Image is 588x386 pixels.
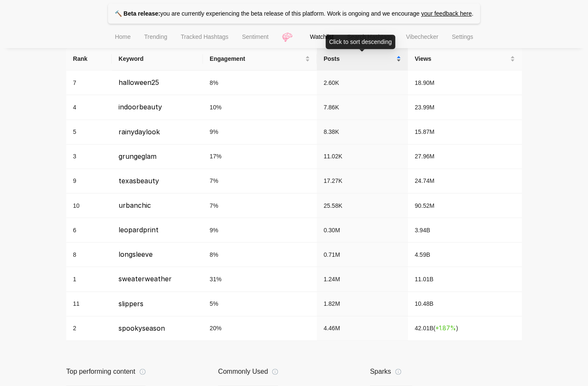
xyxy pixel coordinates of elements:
span: 0.71M [324,251,340,258]
td: 1 [66,267,112,291]
td: 11 [66,292,112,316]
span: 1.82M [324,300,340,307]
span: 9 % [210,128,218,135]
span: 27.96M [415,153,434,160]
span: 8 % [210,79,218,86]
span: 8 % [210,251,218,258]
span: 10.48B [415,300,433,307]
span: 90.52M [415,202,434,209]
span: 4.59B [415,251,430,258]
span: spookyseason [119,324,165,332]
span: info-circle [395,369,401,375]
span: 2.60K [324,79,339,86]
span: + 1.87 % [435,324,456,332]
div: Sparks [370,368,412,375]
span: 18.90M [415,79,434,86]
div: Commonly Used [218,368,278,375]
span: 20 % [210,325,221,332]
p: you are currently experiencing the beta release of this platform. Work is ongoing and we encourage . [108,3,480,24]
span: 5 % [210,300,218,307]
span: sweaterweather [119,275,172,283]
span: 11.01B [415,276,433,283]
td: 2 [66,316,112,341]
span: 10 % [210,104,221,111]
span: rainydaylook [119,128,160,136]
span: 17 % [210,153,221,160]
span: 4.46M [324,325,340,332]
div: Click to sort descending [326,35,395,49]
span: 15.87M [415,128,434,135]
span: 0.30M [324,227,340,234]
th: Keyword [112,47,203,71]
td: 10 [66,193,112,218]
span: texasbeauty [119,177,159,185]
span: 1.24M [324,276,340,283]
span: 3.94B [415,227,430,234]
span: 11.02K [324,153,342,160]
a: your feedback here [421,10,472,17]
span: 7 % [210,177,218,184]
span: 25.58K [324,202,342,209]
strong: 🔨 Beta release: [115,10,160,17]
td: 7 [66,71,112,95]
span: Watchlist [310,33,334,40]
span: 7 % [210,202,218,209]
span: Engagement [210,54,303,63]
span: halloween25 [119,78,159,87]
span: 42.01B ( ) [415,325,458,332]
span: 8.38K [324,128,339,135]
span: longsleeve [119,250,153,258]
td: 3 [66,144,112,169]
span: Home [115,33,130,40]
span: 23.99M [415,104,434,111]
td: 4 [66,95,112,120]
span: slippers [119,299,143,308]
th: Rank [66,47,112,71]
span: 24.74M [415,177,434,184]
span: Views [415,54,508,63]
th: Views [408,47,522,71]
span: info-circle [140,369,146,375]
td: 9 [66,169,112,193]
span: 7.86K [324,104,339,111]
span: Search Hashtags [347,33,392,40]
span: info-circle [272,369,278,375]
td: 8 [66,242,112,267]
span: grungeglam [119,152,156,160]
span: 9 % [210,227,218,234]
td: 5 [66,120,112,144]
span: Sentiment [242,33,269,40]
span: indoorbeauty [119,103,162,111]
span: Settings [452,33,473,40]
th: Engagement [203,47,317,71]
span: urbanchic [119,201,151,209]
div: Top performing content [66,368,146,375]
span: Posts [324,54,394,63]
td: 6 [66,218,112,242]
span: Trending [144,33,167,40]
span: 17.27K [324,177,342,184]
span: leopardprint [119,226,159,234]
span: 31 % [210,276,221,283]
span: Vibechecker [406,33,438,40]
span: Tracked Hashtags [181,33,228,40]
